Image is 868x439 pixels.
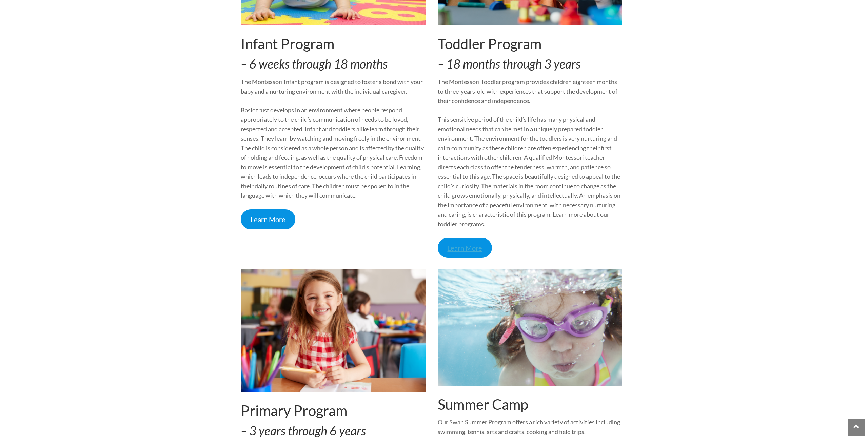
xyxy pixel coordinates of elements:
[241,105,426,200] p: Basic trust develops in an environment where people respond appropriately to the child’s communic...
[438,56,580,71] em: – 18 months through 3 years
[438,77,623,106] p: The Montessori Toddler program provides children eighteen months to three-years-old with experien...
[438,238,492,258] a: Learn More
[438,35,623,52] h2: Toddler Program
[438,115,623,229] p: This sensitive period of the child’s life has many physical and emotional needs that can be met i...
[241,402,426,419] h2: Primary Program
[241,56,388,71] em: – 6 weeks through 18 months
[241,423,366,438] em: – 3 years through 6 years
[241,77,426,96] p: The Montessori Infant program is designed to foster a bond with your baby and a nurturing environ...
[241,209,295,229] a: Learn More
[241,35,426,52] h2: Infant Program
[438,396,623,413] h2: Summer Camp
[438,417,623,436] p: Our Swan Summer Program offers a rich variety of activities including swimming, tennis, arts and ...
